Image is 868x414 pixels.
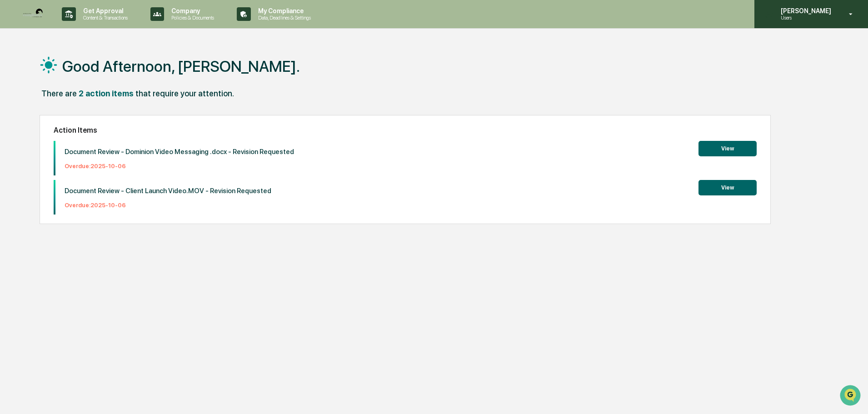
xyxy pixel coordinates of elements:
a: View [698,144,757,152]
span: Data Lookup [18,132,57,141]
img: logo [22,3,44,25]
button: View [698,141,757,156]
p: Document Review - Dominion Video Messaging .docx - Revision Requested [65,148,294,156]
p: Users [773,15,836,21]
div: There are [41,89,77,98]
p: How can we help? [9,19,165,34]
span: Attestations [75,115,113,124]
p: Document Review - Client Launch Video.MOV - Revision Requested [65,187,271,195]
p: [PERSON_NAME] [773,7,836,15]
button: Start new chat [155,72,165,83]
img: 1746055101610-c473b297-6a78-478c-a979-82029cc54cd1 [9,70,25,86]
div: 🖐️ [9,115,16,123]
span: Preclearance [18,115,59,124]
p: Overdue: 2025-10-06 [65,202,271,209]
p: Content & Transactions [76,15,132,21]
a: View [698,183,757,191]
a: 🗄️Attestations [62,111,116,127]
div: We're available if you need us! [31,79,115,86]
p: Get Approval [76,7,132,15]
div: 🗄️ [66,115,73,123]
div: 2 action items [79,89,134,98]
p: Overdue: 2025-10-06 [65,163,294,170]
button: View [698,180,757,195]
span: Pylon [90,154,110,161]
div: Start new chat [31,70,149,79]
div: that require your attention. [135,89,234,98]
iframe: Open customer support [839,384,863,409]
div: 🔎 [9,133,16,140]
p: Company [164,7,219,15]
a: Powered byPylon [64,154,110,161]
p: Data, Deadlines & Settings [251,15,315,21]
a: 🖐️Preclearance [5,111,62,127]
h2: Action Items [54,126,757,135]
p: My Compliance [251,7,315,15]
a: 🔎Data Lookup [5,128,61,145]
p: Policies & Documents [164,15,219,21]
h1: Good Afternoon, [PERSON_NAME]. [62,57,300,75]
